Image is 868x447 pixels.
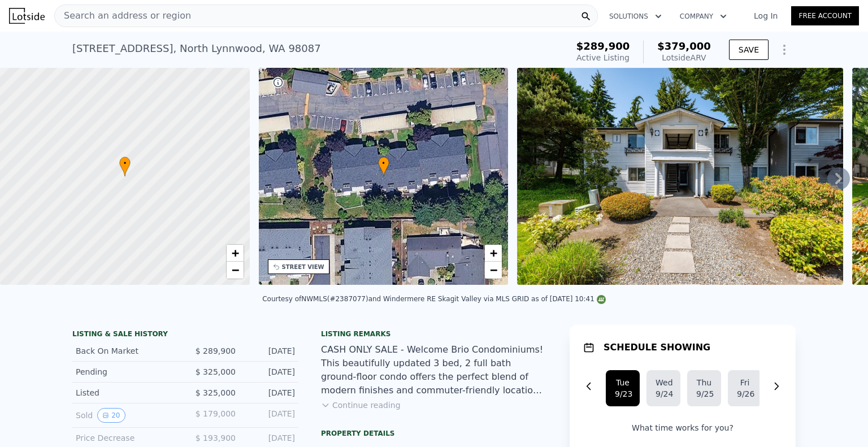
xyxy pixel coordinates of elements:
div: Sold [76,408,176,423]
div: Price Decrease [76,432,176,444]
span: • [378,158,389,168]
div: Listed [76,387,176,398]
div: Back On Market [76,345,176,357]
span: $ 289,900 [196,346,236,355]
span: $ 325,000 [196,388,236,397]
div: Lotside ARV [657,52,711,63]
span: Active Listing [576,53,630,62]
a: Zoom out [227,262,244,279]
div: 9/24 [656,388,671,400]
a: Zoom in [227,245,244,262]
span: $379,000 [657,40,711,52]
button: View historical data [97,408,125,423]
a: Zoom out [485,262,502,279]
span: $ 193,900 [196,433,236,442]
div: Thu [696,377,712,388]
button: Fri9/26 [728,370,762,406]
div: [DATE] [245,387,295,398]
div: • [378,157,389,176]
p: What time works for you? [583,422,782,433]
div: Tue [615,377,631,388]
span: $ 325,000 [196,367,236,376]
a: Free Account [791,6,859,25]
img: Lotside [9,8,45,24]
div: • [119,157,131,176]
span: $289,900 [576,40,630,52]
span: • [119,158,131,168]
button: Wed9/24 [646,370,680,406]
div: Property details [321,429,547,438]
div: Fri [737,377,753,388]
span: − [490,263,497,277]
span: − [231,263,238,277]
span: Search an address or region [55,9,191,23]
span: + [490,246,497,260]
button: Show Options [773,38,796,61]
span: $ 179,000 [196,409,236,418]
button: Thu9/25 [687,370,721,406]
div: Wed [656,377,671,388]
button: SAVE [729,40,769,60]
div: Pending [76,366,176,377]
button: Tue9/23 [606,370,640,406]
button: Company [671,6,736,27]
img: NWMLS Logo [597,295,606,304]
button: Solutions [600,6,671,27]
div: [STREET_ADDRESS] , North Lynnwood , WA 98087 [72,41,321,57]
div: 9/23 [615,388,631,400]
div: 9/26 [737,388,753,400]
div: CASH ONLY SALE - Welcome Brio Condominiums! This beautifully updated 3 bed, 2 full bath ground-fl... [321,343,547,397]
span: + [231,246,238,260]
img: Sale: 149629680 Parcel: 103375726 [517,68,843,285]
div: [DATE] [245,432,295,444]
div: LISTING & SALE HISTORY [72,329,298,341]
a: Zoom in [485,245,502,262]
div: [DATE] [245,345,295,357]
a: Log In [740,10,791,21]
div: Listing remarks [321,329,547,338]
div: [DATE] [245,366,295,377]
div: [DATE] [245,408,295,423]
h1: SCHEDULE SHOWING [604,341,710,354]
div: 9/25 [696,388,712,400]
button: Continue reading [321,400,401,411]
div: STREET VIEW [282,263,324,271]
div: Courtesy of NWMLS (#2387077) and Windermere RE Skagit Valley via MLS GRID as of [DATE] 10:41 [262,295,606,303]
